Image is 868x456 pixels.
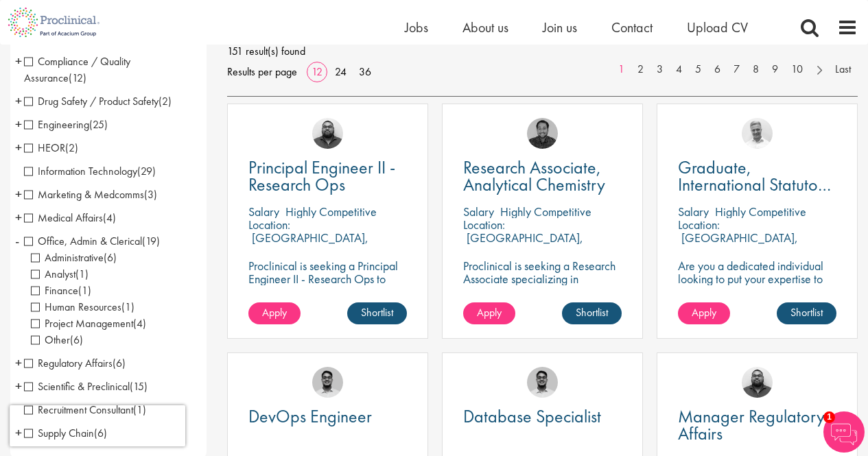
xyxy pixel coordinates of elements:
span: Salary [678,204,709,219]
span: (15) [130,379,148,394]
span: Location: [248,217,290,232]
span: Manager Regulatory Affairs [678,405,825,445]
p: Proclinical is seeking a Principal Engineer II - Research Ops to support external engineering pro... [248,259,407,337]
span: Medical Affairs [24,211,103,225]
span: + [15,207,22,228]
a: Manager Regulatory Affairs [678,408,836,442]
p: Highly Competitive [500,204,591,219]
a: About us [462,19,508,36]
img: Ashley Bennett [312,118,343,149]
a: Join us [543,19,577,36]
a: Research Associate, Analytical Chemistry [463,159,622,193]
span: - [15,230,19,251]
span: Information Technology [24,164,156,178]
span: Other [31,333,70,347]
span: (29) [137,164,156,178]
span: Engineering [24,117,108,132]
span: Human Resources [31,300,121,314]
span: HEOR [24,141,78,155]
span: Finance [31,283,91,298]
span: (12) [69,71,86,85]
p: [GEOGRAPHIC_DATA], [GEOGRAPHIC_DATA] [463,230,583,259]
span: Office, Admin & Clerical [24,234,142,248]
a: Apply [463,302,515,324]
span: Apply [262,305,287,320]
p: Highly Competitive [715,204,806,219]
a: Shortlist [562,302,622,324]
a: Database Specialist [463,408,622,425]
span: Analyst [31,267,75,281]
span: + [15,51,22,71]
span: 151 result(s) found [227,41,858,62]
a: Shortlist [777,302,836,324]
span: Other [31,333,83,347]
span: + [15,114,22,134]
span: Recruitment Consultant [24,403,146,417]
a: Last [828,62,858,77]
span: (2) [159,94,172,108]
span: Administrative [31,250,104,265]
a: 3 [650,62,670,77]
span: + [15,352,22,373]
span: Regulatory Affairs [24,356,126,370]
span: (4) [133,316,146,331]
a: Jobs [405,19,428,36]
span: Engineering [24,117,89,132]
span: + [15,376,22,396]
span: (1) [121,300,134,314]
span: Principal Engineer II - Research Ops [248,156,395,196]
span: Compliance / Quality Assurance [24,54,130,85]
a: 9 [765,62,785,77]
p: Proclinical is seeking a Research Associate specializing in Analytical Chemistry for a contract r... [463,259,622,337]
span: Human Resources [31,300,134,314]
a: 36 [354,64,376,79]
img: Timothy Deschamps [527,367,558,398]
img: Joshua Bye [742,118,773,149]
a: Principal Engineer II - Research Ops [248,159,407,193]
span: (1) [133,403,146,417]
a: 8 [746,62,766,77]
span: Information Technology [24,164,137,178]
a: Contact [611,19,653,36]
a: Shortlist [347,302,407,324]
span: (25) [89,117,108,132]
span: Administrative [31,250,117,265]
a: Apply [248,302,301,324]
span: (1) [78,283,91,298]
span: Marketing & Medcomms [24,187,144,202]
a: DevOps Engineer [248,408,407,425]
span: (3) [144,187,157,202]
span: (4) [103,211,116,225]
span: (6) [113,356,126,370]
span: Salary [248,204,279,219]
a: 7 [727,62,747,77]
span: (6) [104,250,117,265]
a: Apply [678,302,730,324]
span: Marketing & Medcomms [24,187,157,202]
span: (6) [70,333,83,347]
a: 12 [307,64,327,79]
p: [GEOGRAPHIC_DATA], [GEOGRAPHIC_DATA] [248,230,368,259]
a: 6 [707,62,727,77]
span: HEOR [24,141,65,155]
span: Apply [692,305,716,320]
a: 4 [669,62,689,77]
span: Drug Safety / Product Safety [24,94,172,108]
a: Upload CV [687,19,748,36]
span: DevOps Engineer [248,405,372,428]
span: Recruitment Consultant [24,403,133,417]
span: (19) [142,234,160,248]
iframe: reCAPTCHA [10,405,185,446]
span: (2) [65,141,78,155]
span: Graduate, International Statutory Reporting [678,156,832,213]
span: Scientific & Preclinical [24,379,130,394]
span: Regulatory Affairs [24,356,113,370]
